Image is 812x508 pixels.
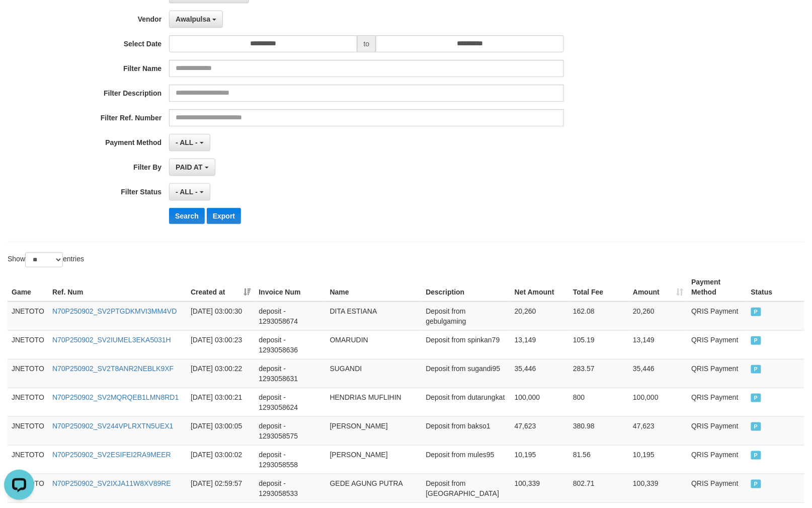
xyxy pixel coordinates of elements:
[52,365,174,373] a: N70P250902_SV2T8ANR2NEBLK9XF
[511,445,569,474] td: 10,195
[629,445,687,474] td: 10,195
[422,302,511,331] td: Deposit from gebulgaming
[8,273,48,302] th: Game
[8,445,48,474] td: JNETOTO
[52,479,171,487] a: N70P250902_SV2IXJA11W8XV89RE
[176,163,202,171] span: PAID AT
[751,308,761,316] span: PAID
[169,11,223,28] button: Awalpulsa
[326,302,422,331] td: DITA ESTIANA
[629,359,687,388] td: 35,446
[357,35,376,52] span: to
[207,208,241,224] button: Export
[52,393,179,401] a: N70P250902_SV2MQRQEB1LMN8RD1
[629,474,687,502] td: 100,339
[688,474,747,502] td: QRIS Payment
[48,273,187,302] th: Ref. Num
[511,302,569,331] td: 20,260
[422,445,511,474] td: Deposit from mules95
[569,388,629,416] td: 800
[511,416,569,445] td: 47,623
[326,445,422,474] td: [PERSON_NAME]
[569,330,629,359] td: 105.19
[511,273,569,302] th: Net Amount
[25,252,63,267] select: Showentries
[688,445,747,474] td: QRIS Payment
[751,394,761,402] span: PAID
[176,15,210,23] span: Awalpulsa
[176,138,198,147] span: - ALL -
[187,359,255,388] td: [DATE] 03:00:22
[422,330,511,359] td: Deposit from spinkan79
[422,474,511,502] td: Deposit from [GEOGRAPHIC_DATA]
[422,416,511,445] td: Deposit from bakso1
[569,273,629,302] th: Total Fee
[629,416,687,445] td: 47,623
[511,388,569,416] td: 100,000
[52,422,174,430] a: N70P250902_SV244VPLRXTN5UEX1
[511,474,569,502] td: 100,339
[569,445,629,474] td: 81.56
[187,445,255,474] td: [DATE] 03:00:02
[629,273,687,302] th: Amount: activate to sort column ascending
[255,330,326,359] td: deposit - 1293058636
[8,359,48,388] td: JNETOTO
[688,416,747,445] td: QRIS Payment
[511,330,569,359] td: 13,149
[569,359,629,388] td: 283.57
[326,388,422,416] td: HENDRIAS MUFLIHIN
[629,388,687,416] td: 100,000
[688,302,747,331] td: QRIS Payment
[688,388,747,416] td: QRIS Payment
[169,134,210,151] button: - ALL -
[255,388,326,416] td: deposit - 1293058624
[511,359,569,388] td: 35,446
[751,480,761,488] span: PAID
[422,388,511,416] td: Deposit from dutarungkat
[4,4,34,34] button: Open LiveChat chat widget
[187,388,255,416] td: [DATE] 03:00:21
[326,359,422,388] td: SUGANDI
[169,183,210,200] button: - ALL -
[422,359,511,388] td: Deposit from sugandi95
[169,159,215,176] button: PAID AT
[8,330,48,359] td: JNETOTO
[255,445,326,474] td: deposit - 1293058558
[422,273,511,302] th: Description
[52,307,177,315] a: N70P250902_SV2PTGDKMVI3MM4VD
[688,330,747,359] td: QRIS Payment
[751,336,761,345] span: PAID
[187,416,255,445] td: [DATE] 03:00:05
[751,422,761,431] span: PAID
[8,302,48,331] td: JNETOTO
[255,302,326,331] td: deposit - 1293058674
[751,451,761,460] span: PAID
[751,365,761,374] span: PAID
[688,359,747,388] td: QRIS Payment
[176,188,198,196] span: - ALL -
[326,273,422,302] th: Name
[629,330,687,359] td: 13,149
[326,474,422,502] td: GEDE AGUNG PUTRA
[187,330,255,359] td: [DATE] 03:00:23
[688,273,747,302] th: Payment Method
[255,359,326,388] td: deposit - 1293058631
[8,416,48,445] td: JNETOTO
[187,273,255,302] th: Created at: activate to sort column ascending
[255,474,326,502] td: deposit - 1293058533
[52,336,171,344] a: N70P250902_SV2IUMEL3EKA5031H
[326,330,422,359] td: OMARUDIN
[569,474,629,502] td: 802.71
[326,416,422,445] td: [PERSON_NAME]
[52,451,171,459] a: N70P250902_SV2ESIFEI2RA9MEER
[255,416,326,445] td: deposit - 1293058575
[255,273,326,302] th: Invoice Num
[187,302,255,331] td: [DATE] 03:00:30
[8,388,48,416] td: JNETOTO
[187,474,255,502] td: [DATE] 02:59:57
[747,273,804,302] th: Status
[169,208,205,224] button: Search
[569,302,629,331] td: 162.08
[569,416,629,445] td: 380.98
[8,252,84,267] label: Show entries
